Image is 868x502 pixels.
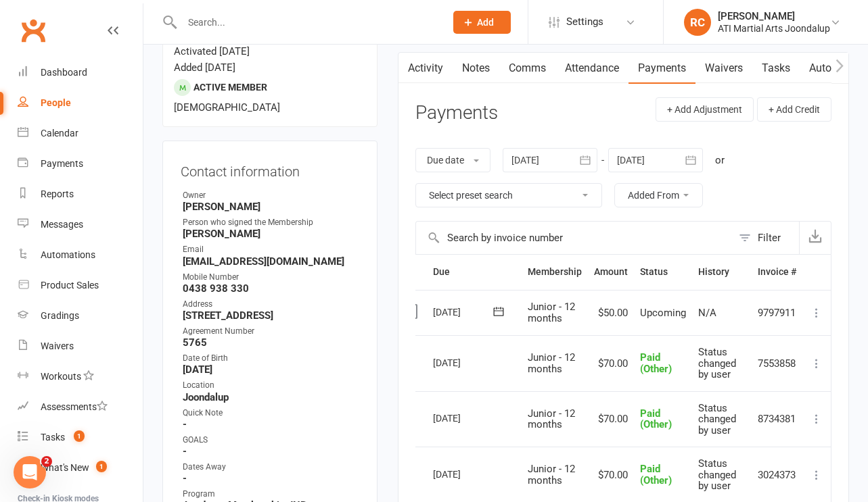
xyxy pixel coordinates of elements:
[18,301,143,331] a: Gradings
[614,183,703,207] button: Added From
[656,97,754,122] button: + Add Adjustment
[183,336,359,349] strong: 5765
[183,379,359,392] div: Location
[588,391,634,447] td: $70.00
[640,463,672,486] span: Paid (Other)
[183,271,359,284] div: Mobile Number
[41,401,108,412] div: Assessments
[477,17,494,28] span: Add
[41,432,65,443] div: Tasks
[427,255,522,289] th: Due
[528,463,575,486] span: Junior - 12 months
[629,53,695,84] a: Payments
[453,11,511,34] button: Add
[41,341,74,351] div: Waivers
[183,445,359,457] strong: -
[41,249,95,260] div: Automations
[74,430,85,442] span: 1
[18,118,143,149] a: Calendar
[183,309,359,322] strong: [STREET_ADDRESS]
[181,159,359,179] h3: Contact information
[433,463,495,484] div: [DATE]
[18,209,143,240] a: Messages
[183,255,359,268] strong: [EMAIL_ADDRESS][DOMAIN_NAME]
[183,391,359,403] strong: Joondalup
[18,240,143,270] a: Automations
[183,363,359,376] strong: [DATE]
[18,453,143,483] a: What's New1
[752,53,800,84] a: Tasks
[718,22,830,34] div: ATI Martial Arts Joondalup
[183,325,359,338] div: Agreement Number
[640,307,686,319] span: Upcoming
[18,361,143,392] a: Workouts
[752,335,802,391] td: 7553858
[453,53,499,84] a: Notes
[183,228,359,240] strong: [PERSON_NAME]
[718,10,830,22] div: [PERSON_NAME]
[732,222,799,254] button: Filter
[183,298,359,311] div: Address
[16,14,50,47] a: Clubworx
[183,407,359,420] div: Quick Note
[18,422,143,453] a: Tasks 1
[41,158,83,169] div: Payments
[752,391,802,447] td: 8734381
[183,282,359,295] strong: 0438 938 330
[640,407,672,431] span: Paid (Other)
[183,472,359,484] strong: -
[640,351,672,375] span: Paid (Other)
[41,456,52,467] span: 2
[752,255,802,289] th: Invoice #
[41,67,87,78] div: Dashboard
[183,461,359,474] div: Dates Away
[41,462,89,473] div: What's New
[174,45,250,57] time: Activated [DATE]
[698,457,736,492] span: Status changed by user
[41,219,83,230] div: Messages
[433,352,495,373] div: [DATE]
[41,310,79,321] div: Gradings
[415,148,490,172] button: Due date
[183,352,359,365] div: Date of Birth
[433,301,495,322] div: [DATE]
[588,290,634,336] td: $50.00
[41,189,74,199] div: Reports
[18,331,143,361] a: Waivers
[528,351,575,375] span: Junior - 12 months
[18,57,143,88] a: Dashboard
[183,434,359,447] div: GOALS
[183,216,359,229] div: Person who signed the Membership
[715,152,725,168] div: or
[183,189,359,202] div: Owner
[522,255,588,289] th: Membership
[41,280,99,291] div: Product Sales
[41,97,71,108] div: People
[555,53,629,84] a: Attendance
[698,402,736,436] span: Status changed by user
[499,53,555,84] a: Comms
[698,346,736,380] span: Status changed by user
[183,418,359,430] strong: -
[14,456,46,488] iframe: Intercom live chat
[183,201,359,213] strong: [PERSON_NAME]
[96,461,107,472] span: 1
[183,488,359,501] div: Program
[416,222,732,254] input: Search by invoice number
[398,53,453,84] a: Activity
[18,392,143,422] a: Assessments
[193,82,267,93] span: Active member
[692,255,752,289] th: History
[757,97,831,122] button: + Add Credit
[752,290,802,336] td: 9797911
[18,149,143,179] a: Payments
[528,407,575,431] span: Junior - 12 months
[698,307,716,319] span: N/A
[18,88,143,118] a: People
[18,179,143,209] a: Reports
[433,407,495,428] div: [DATE]
[178,13,436,32] input: Search...
[695,53,752,84] a: Waivers
[41,128,78,139] div: Calendar
[588,255,634,289] th: Amount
